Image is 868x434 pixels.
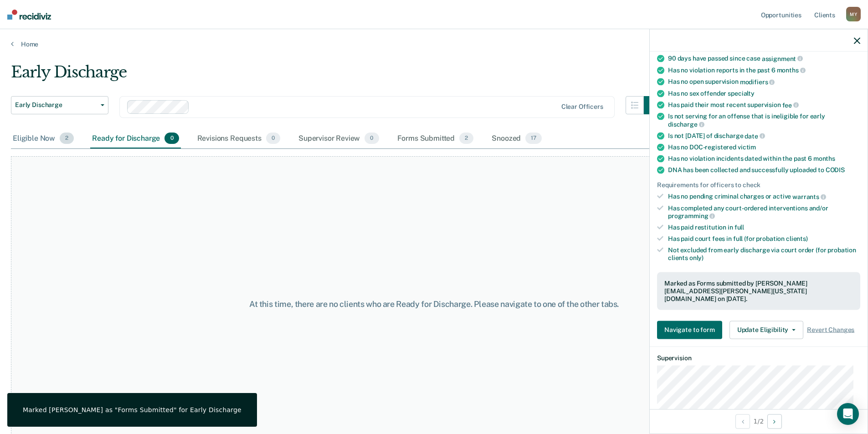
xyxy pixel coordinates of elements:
[762,55,803,62] span: assignment
[657,354,860,362] dt: Supervision
[11,40,857,48] a: Home
[668,112,860,128] div: Is not serving for an offense that is ineligible for early
[365,133,379,144] span: 0
[395,129,476,149] div: Forms Submitted
[668,78,860,86] div: Has no open supervision
[664,280,853,302] div: Marked as Forms submitted by [PERSON_NAME][EMAIL_ADDRESS][PERSON_NAME][US_STATE][DOMAIN_NAME] on ...
[668,55,860,63] div: 90 days have passed since case
[837,403,859,425] div: Open Intercom Messenger
[786,235,808,242] span: clients)
[60,133,74,144] span: 2
[813,155,835,162] span: months
[668,246,860,261] div: Not excluded from early discharge via court order (for probation clients
[745,132,765,139] span: date
[668,235,860,243] div: Has paid court fees in full (for probation
[668,66,860,74] div: Has no violation reports in the past 6
[767,414,782,429] button: Next Opportunity
[266,133,280,144] span: 0
[668,155,860,163] div: Has no violation incidents dated within the past 6
[738,143,756,151] span: victim
[668,204,860,220] div: Has completed any court-ordered interventions and/or
[525,133,542,144] span: 17
[792,193,826,200] span: warrants
[740,78,775,86] span: modifiers
[490,129,544,149] div: Snoozed
[223,299,646,309] div: At this time, there are no clients who are Ready for Discharge. Please navigate to one of the oth...
[668,132,860,140] div: Is not [DATE] of discharge
[11,129,76,149] div: Eligible Now
[668,224,860,231] div: Has paid restitution in
[90,129,180,149] div: Ready for Discharge
[729,321,803,339] button: Update Eligibility
[15,101,97,109] span: Early Discharge
[734,224,744,231] span: full
[650,409,868,433] div: 1 / 2
[561,103,603,111] div: Clear officers
[668,101,860,109] div: Has paid their most recent supervision
[777,66,806,74] span: months
[826,166,845,174] span: CODIS
[668,89,860,97] div: Has no sex offender
[668,121,704,128] span: discharge
[728,89,755,97] span: specialty
[668,143,860,151] div: Has no DOC-registered
[657,321,726,339] a: Navigate to form link
[735,414,750,429] button: Previous Opportunity
[195,129,282,149] div: Revisions Requests
[7,10,51,20] img: Recidiviz
[668,193,860,201] div: Has no pending criminal charges or active
[689,254,704,261] span: only)
[11,63,662,89] div: Early Discharge
[164,133,179,144] span: 0
[23,406,241,414] div: Marked [PERSON_NAME] as "Forms Submitted" for Early Discharge
[459,133,473,144] span: 2
[807,326,854,334] span: Revert Changes
[668,166,860,174] div: DNA has been collected and successfully uploaded to
[782,101,799,108] span: fee
[668,212,715,220] span: programming
[657,321,722,339] button: Navigate to form
[846,7,861,21] div: M Y
[297,129,381,149] div: Supervisor Review
[657,181,860,189] div: Requirements for officers to check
